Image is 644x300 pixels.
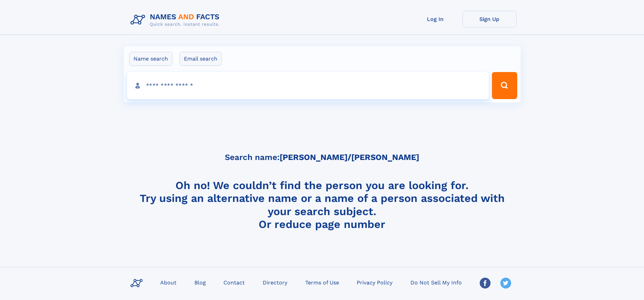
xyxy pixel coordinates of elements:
a: Sign Up [462,11,517,27]
button: Search Button [492,72,517,99]
a: Do Not Sell My Info [408,277,464,287]
a: Blog [192,277,209,287]
a: Directory [260,277,290,287]
b: [PERSON_NAME]/[PERSON_NAME] [280,153,419,162]
a: Log In [408,11,462,27]
a: Privacy Policy [354,277,395,287]
h4: Oh no! We couldn’t find the person you are looking for. Try using an alternative name or a name o... [128,179,517,230]
img: Logo Names and Facts [128,11,225,29]
a: About [158,277,179,287]
label: Name search [129,52,172,66]
a: Contact [221,277,247,287]
label: Email search [180,52,222,66]
input: search input [127,72,489,99]
a: Terms of Use [303,277,342,287]
h5: Search name: [225,153,419,162]
img: Twitter [500,278,511,289]
img: Facebook [480,278,491,289]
